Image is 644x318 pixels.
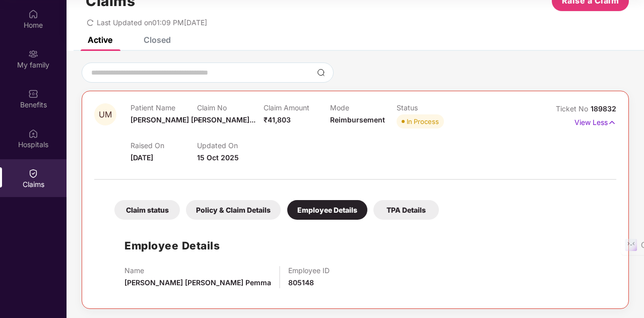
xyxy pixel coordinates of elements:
p: Employee ID [288,266,330,275]
p: Updated On [197,141,264,150]
span: 15 Oct 2025 [197,153,239,162]
span: [PERSON_NAME] [PERSON_NAME] Pemma [124,278,271,287]
div: TPA Details [373,200,439,220]
span: 805148 [288,278,314,287]
span: - [197,115,201,124]
span: redo [87,18,94,27]
p: Name [124,266,271,275]
div: Closed [144,35,171,45]
span: Last Updated on 01:09 PM[DATE] [97,18,207,27]
p: Raised On [131,141,197,150]
div: In Process [407,116,439,126]
div: Policy & Claim Details [186,200,281,220]
img: svg+xml;base64,PHN2ZyBpZD0iU2VhcmNoLTMyeDMyIiB4bWxucz0iaHR0cDovL3d3dy53My5vcmcvMjAwMC9zdmciIHdpZH... [317,69,325,77]
div: Active [88,35,112,45]
span: UM [99,110,112,119]
p: Status [397,103,463,112]
h1: Employee Details [124,237,220,254]
img: svg+xml;base64,PHN2ZyBpZD0iSG9zcGl0YWxzIiB4bWxucz0iaHR0cDovL3d3dy53My5vcmcvMjAwMC9zdmciIHdpZHRoPS... [28,129,38,139]
p: Claim Amount [264,103,330,112]
span: ₹41,803 [264,115,291,124]
div: Employee Details [287,200,367,220]
span: Ticket No [556,104,591,113]
p: View Less [574,114,616,128]
p: Patient Name [131,103,197,112]
p: Mode [330,103,397,112]
p: Claim No [197,103,264,112]
div: Claim status [114,200,180,220]
img: svg+xml;base64,PHN2ZyBpZD0iQ2xhaW0iIHhtbG5zPSJodHRwOi8vd3d3LnczLm9yZy8yMDAwL3N2ZyIgd2lkdGg9IjIwIi... [28,168,38,178]
span: [PERSON_NAME] [PERSON_NAME]... [131,115,255,124]
img: svg+xml;base64,PHN2ZyBpZD0iQmVuZWZpdHMiIHhtbG5zPSJodHRwOi8vd3d3LnczLm9yZy8yMDAwL3N2ZyIgd2lkdGg9Ij... [28,89,38,99]
span: [DATE] [131,153,153,162]
img: svg+xml;base64,PHN2ZyB3aWR0aD0iMjAiIGhlaWdodD0iMjAiIHZpZXdCb3g9IjAgMCAyMCAyMCIgZmlsbD0ibm9uZSIgeG... [28,49,38,59]
img: svg+xml;base64,PHN2ZyB4bWxucz0iaHR0cDovL3d3dy53My5vcmcvMjAwMC9zdmciIHdpZHRoPSIxNyIgaGVpZ2h0PSIxNy... [608,117,616,128]
span: 189832 [591,104,616,113]
span: Reimbursement [330,115,385,124]
img: svg+xml;base64,PHN2ZyBpZD0iSG9tZSIgeG1sbnM9Imh0dHA6Ly93d3cudzMub3JnLzIwMDAvc3ZnIiB3aWR0aD0iMjAiIG... [28,9,38,19]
